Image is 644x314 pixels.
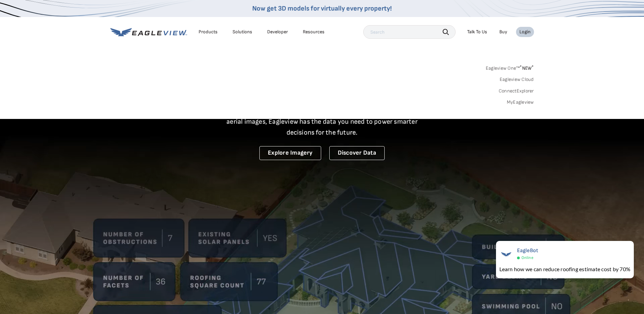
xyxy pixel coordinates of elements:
span: Online [521,255,533,260]
a: Explore Imagery [259,146,321,160]
a: ConnectExplorer [499,88,534,94]
a: Eagleview Cloud [500,76,534,83]
div: Resources [303,29,325,35]
div: Talk To Us [467,29,487,35]
span: EagleBot [517,247,538,254]
p: A new era starts here. Built on more than 3.5 billion high-resolution aerial images, Eagleview ha... [218,105,426,138]
a: Eagleview One™*NEW* [486,63,534,71]
div: Products [199,29,218,35]
a: Buy [499,29,507,35]
a: Developer [267,29,288,35]
a: Now get 3D models for virtually every property! [252,4,392,13]
span: NEW [520,65,534,71]
div: Solutions [233,29,252,35]
input: Search [363,25,456,39]
div: Learn how we can reduce roofing estimate cost by 70% [499,265,630,273]
a: Discover Data [329,146,385,160]
a: MyEagleview [507,99,534,105]
div: Login [519,29,531,35]
img: EagleBot [499,247,513,261]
